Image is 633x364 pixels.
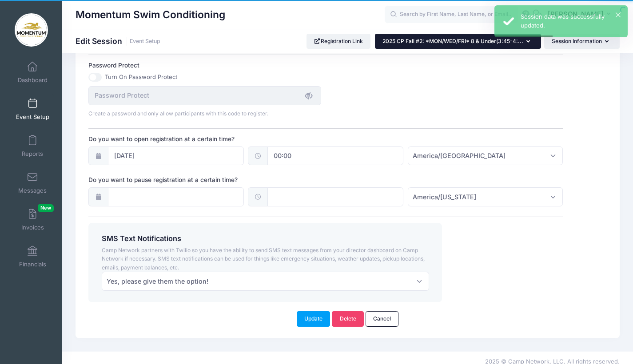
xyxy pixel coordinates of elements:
a: Reports [12,131,54,162]
h1: Momentum Swim Conditioning [76,4,225,25]
img: Momentum Swim Conditioning [15,13,48,47]
div: Session data was successfully updated. [521,12,621,30]
a: Financials [12,241,54,272]
span: 2025 CP Fall #2: *MON/WED/FRI* 8 & Under(3:45-4:... [382,38,523,44]
a: Messages [12,167,54,198]
span: Invoices [21,224,44,231]
input: Password Protect [88,86,321,105]
label: Do you want to pause registration at a certain time? [88,175,326,184]
a: InvoicesNew [12,204,54,235]
button: Session Information [544,34,620,49]
a: Cancel [366,311,399,326]
span: America/New York [408,187,563,206]
a: Event Setup [12,94,54,125]
label: Password Protect [88,61,326,70]
button: Update [297,311,330,326]
a: Delete [332,311,364,326]
span: Dashboard [18,76,48,84]
a: Event Setup [130,38,160,45]
span: Yes, please give them the option! [102,272,429,291]
button: × [616,12,621,17]
span: America/New York [413,192,476,202]
label: Turn On Password Protect [105,73,177,82]
span: Financials [19,261,46,268]
span: America/Chicago [408,146,563,166]
span: Yes, please give them the option! [107,277,208,286]
span: Camp Network partners with Twilio so you have the ability to send SMS text messages from your dir... [102,247,425,271]
a: Dashboard [12,57,54,88]
span: Messages [18,187,47,194]
span: Reports [22,150,43,158]
h4: SMS Text Notifications [102,234,429,243]
input: Search by First Name, Last Name, or Email... [385,6,518,24]
button: [PERSON_NAME] [542,4,620,25]
button: 2025 CP Fall #2: *MON/WED/FRI* 8 & Under(3:45-4:... [375,34,541,49]
h1: Edit Session [76,36,160,46]
span: Event Setup [16,113,49,121]
label: Do you want to open registration at a certain time? [88,135,326,143]
a: Registration Link [307,34,371,49]
span: New [38,204,54,212]
span: Create a password and only allow participants with this code to register. [88,110,268,117]
span: America/Chicago [413,151,506,160]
